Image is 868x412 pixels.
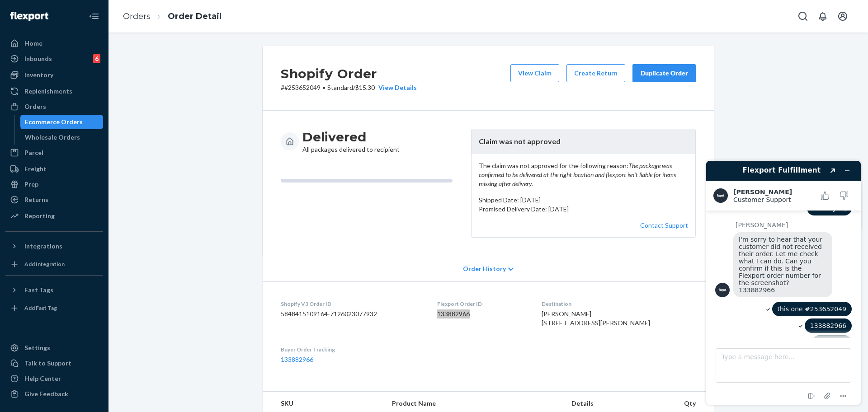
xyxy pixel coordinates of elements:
div: Add Integration [24,260,65,268]
a: Replenishments [5,84,103,98]
div: Returns [24,195,48,204]
button: Talk to Support [5,356,103,370]
a: Home [5,36,103,51]
p: The claim was not approved for the following reason: [479,161,688,188]
a: Prep [5,177,103,192]
a: Parcel [5,145,103,160]
header: Claim was not approved [472,129,695,154]
a: Inventory [5,68,103,82]
div: Orders [24,102,46,111]
div: Reporting [24,211,55,220]
a: Orders [5,99,103,114]
div: Wholesale Orders [25,133,80,142]
button: Fast Tags [5,283,103,297]
a: Inbounds6 [5,51,103,66]
span: Order History [463,264,506,273]
dt: Destination [542,300,696,308]
span: • [322,84,325,91]
div: Give Feedback [24,389,68,398]
button: Duplicate Order [632,64,696,82]
div: Integrations [24,242,62,251]
div: Duplicate Order [640,69,688,78]
a: Add Integration [5,257,103,272]
div: Freight [24,164,47,173]
a: Add Fast Tag [5,301,103,315]
p: Promised Delivery Date: [DATE] [479,205,688,214]
dd: 5848415109164-7126023077932 [281,309,423,318]
button: Close Navigation [85,7,103,25]
ol: breadcrumbs [116,3,229,30]
p: # #253652049 / $15.30 [281,83,417,92]
div: All packages delivered to recipient [302,129,400,154]
button: Open account menu [834,7,852,25]
button: View Claim [510,64,559,82]
div: Parcel [24,148,43,157]
h2: Shopify Order [281,64,417,83]
a: Settings [5,341,103,355]
div: Inventory [24,70,53,80]
div: Replenishments [24,87,72,96]
div: Fast Tags [24,286,53,295]
div: Inbounds [24,54,52,63]
div: Ecommerce Orders [25,117,83,126]
a: Help Center [5,371,103,386]
a: Contact Support [640,221,688,229]
img: Flexport logo [10,12,48,21]
button: Open notifications [814,7,832,25]
div: Add Fast Tag [24,304,57,312]
div: 6 [93,54,100,63]
div: Home [24,39,42,48]
div: Talk to Support [24,359,71,368]
em: The package was confirmed to be delivered at the right location and flexport isn't liable for ite... [479,162,676,187]
button: Open Search Box [794,7,812,25]
a: Reporting [5,209,103,223]
a: Wholesale Orders [20,130,104,145]
dt: Buyer Order Tracking [281,346,423,353]
div: Prep [24,180,38,189]
dd: 133882966 [437,309,528,318]
a: Returns [5,192,103,207]
a: Order Detail [168,11,222,21]
div: Settings [24,343,50,352]
span: Chat [20,6,38,14]
div: Help Center [24,374,61,383]
span: [PERSON_NAME] [STREET_ADDRESS][PERSON_NAME] [542,310,650,327]
button: Integrations [5,239,103,253]
a: Freight [5,162,103,176]
dt: Flexport Order ID [437,300,528,308]
a: Orders [123,11,151,21]
a: Ecommerce Orders [20,115,104,129]
a: 133882966 [281,356,313,363]
p: Shipped Date: [DATE] [479,196,688,205]
button: View Details [375,83,417,92]
dt: Shopify V3 Order ID [281,300,423,308]
button: Give Feedback [5,387,103,401]
h3: Delivered [302,129,400,145]
iframe: Find more information here [699,154,868,412]
span: Standard [327,84,353,91]
button: Create Return [566,64,625,82]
